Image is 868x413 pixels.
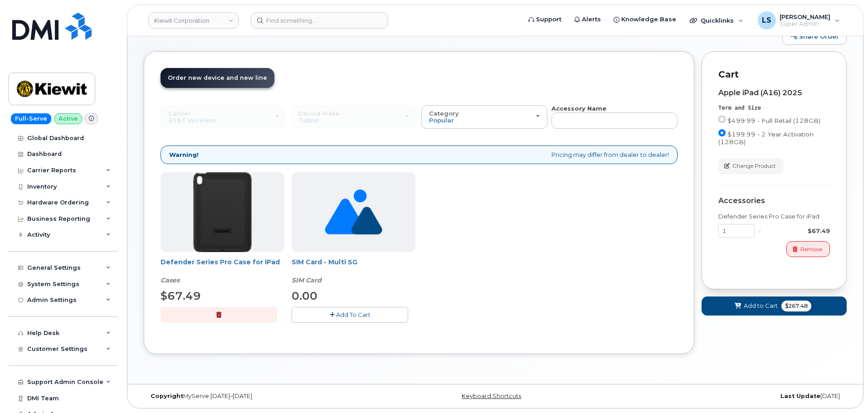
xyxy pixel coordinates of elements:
[718,116,726,123] input: $499.99 - Full Retail (128GB)
[151,393,183,399] strong: Copyright
[429,117,454,124] span: Popular
[169,151,199,159] strong: Warning!
[336,311,371,318] span: Add To Cart
[607,10,683,29] a: Knowledge Base
[718,104,830,112] div: Term and Size
[421,105,547,129] button: Category Popular
[144,21,778,37] h1: New Order
[582,15,601,24] span: Alerts
[621,15,676,24] span: Knowledge Base
[718,68,830,81] p: Cart
[701,17,734,24] span: Quicklinks
[536,15,561,24] span: Support
[732,162,776,170] span: Change Product
[161,289,201,302] span: $67.49
[568,10,607,29] a: Alerts
[718,212,830,221] div: Defender Series Pro Case for iPad
[168,74,267,81] span: Order new device and new line
[800,245,822,253] span: Remove
[780,13,830,20] span: [PERSON_NAME]
[292,258,415,285] div: SIM Card - Multi 5G
[718,89,830,97] div: Apple iPad (A16) 2025
[780,393,820,399] strong: Last Update
[683,11,750,29] div: Quicklinks
[522,10,568,29] a: Support
[702,296,847,315] button: Add to Cart $267.48
[751,11,846,29] div: Luke Schroeder
[718,131,814,146] span: $199.99 - 2 Year Activation (128GB)
[161,258,284,285] div: Defender Series Pro Case for iPad
[755,227,765,235] div: x
[251,12,388,29] input: Find something...
[780,20,830,28] span: Super Admin
[325,172,382,252] img: no_image_found-2caef05468ed5679b831cfe6fc140e25e0c280774317ffc20a367ab7fd17291e.png
[144,393,378,400] div: MyServe [DATE]–[DATE]
[292,307,408,323] button: Add To Cart
[781,301,811,311] span: $267.48
[718,197,830,205] div: Accessories
[292,276,322,284] em: SIM Card
[786,241,830,257] button: Remove
[718,129,726,136] input: $199.99 - 2 Year Activation (128GB)
[612,393,847,400] div: [DATE]
[551,105,606,112] strong: Accessory Name
[292,289,317,302] span: 0.00
[429,110,459,117] span: Category
[193,172,252,252] img: defenderipad10thgen.png
[161,276,180,284] em: Cases
[161,146,678,164] div: Pricing may differ from dealer to dealer!
[829,374,861,406] iframe: Messenger Launcher
[292,258,357,266] a: SIM Card - Multi 5G
[148,12,239,29] a: Kiewit Corporation
[744,301,778,310] span: Add to Cart
[727,117,820,124] span: $499.99 - Full Retail (128GB)
[762,15,771,26] span: LS
[718,158,784,174] button: Change Product
[462,393,521,399] a: Keyboard Shortcuts
[765,227,830,235] div: $67.49
[161,258,280,266] a: Defender Series Pro Case for iPad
